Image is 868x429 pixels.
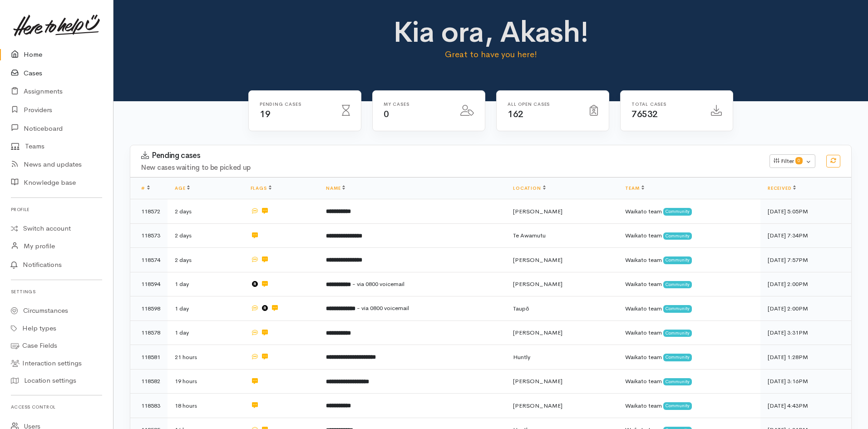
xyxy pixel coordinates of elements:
a: # [141,185,150,191]
span: Community [663,281,692,288]
a: Team [625,185,644,191]
a: Received [768,185,796,191]
span: Huntly [513,353,530,361]
span: 19 [260,108,270,120]
td: Waikato team [618,296,760,321]
td: 19 hours [168,369,243,394]
td: [DATE] 2:00PM [760,296,851,321]
td: Waikato team [618,345,760,370]
span: Te Awamutu [513,232,546,239]
td: [DATE] 3:31PM [760,321,851,345]
span: Community [663,378,692,385]
h6: Settings [11,286,102,298]
td: 2 days [168,248,243,272]
td: Waikato team [618,248,760,272]
h6: Pending cases [260,102,331,107]
h6: Total cases [631,102,700,107]
td: 1 day [168,296,243,321]
span: Community [663,402,692,409]
td: 118581 [130,345,168,370]
td: Waikato team [618,369,760,394]
td: 2 days [168,199,243,224]
span: [PERSON_NAME] [513,402,562,409]
td: 118598 [130,296,168,321]
span: Taupō [513,305,529,312]
span: Community [663,305,692,312]
a: Flags [251,185,271,191]
td: Waikato team [618,199,760,224]
td: 118578 [130,321,168,345]
a: Name [326,185,345,191]
span: 0 [795,157,803,164]
td: 2 days [168,223,243,248]
h6: Profile [11,203,102,216]
td: 118572 [130,199,168,224]
td: 118574 [130,248,168,272]
td: [DATE] 7:57PM [760,248,851,272]
span: Community [663,208,692,215]
h6: All Open cases [508,102,579,107]
button: Filter0 [769,154,815,168]
span: [PERSON_NAME] [513,207,562,215]
span: Community [663,354,692,361]
span: Community [663,330,692,337]
span: [PERSON_NAME] [513,256,562,264]
h1: Kia ora, Akash! [313,16,669,48]
h3: Pending cases [141,151,759,160]
span: 0 [384,108,389,120]
td: 1 day [168,321,243,345]
td: [DATE] 2:00PM [760,272,851,296]
h4: New cases waiting to be picked up [141,164,759,172]
p: Great to have you here! [313,48,669,61]
span: 162 [508,108,523,120]
span: Community [663,232,692,240]
td: [DATE] 3:16PM [760,369,851,394]
span: - via 0800 voicemail [357,304,409,312]
h6: My cases [384,102,449,107]
td: 21 hours [168,345,243,370]
td: 118573 [130,223,168,248]
td: [DATE] 5:05PM [760,199,851,224]
td: Waikato team [618,272,760,296]
td: [DATE] 7:34PM [760,223,851,248]
h6: Access control [11,401,102,413]
td: 118583 [130,394,168,418]
td: Waikato team [618,321,760,345]
span: 76532 [631,108,658,120]
a: Age [175,185,190,191]
td: Waikato team [618,223,760,248]
td: 18 hours [168,394,243,418]
td: [DATE] 1:28PM [760,345,851,370]
td: [DATE] 4:43PM [760,394,851,418]
td: 118594 [130,272,168,296]
td: Waikato team [618,394,760,418]
td: 118582 [130,369,168,394]
a: Location [513,185,545,191]
span: - via 0800 voicemail [352,280,404,288]
span: [PERSON_NAME] [513,377,562,385]
td: 1 day [168,272,243,296]
span: [PERSON_NAME] [513,329,562,336]
span: Community [663,256,692,264]
span: [PERSON_NAME] [513,280,562,288]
